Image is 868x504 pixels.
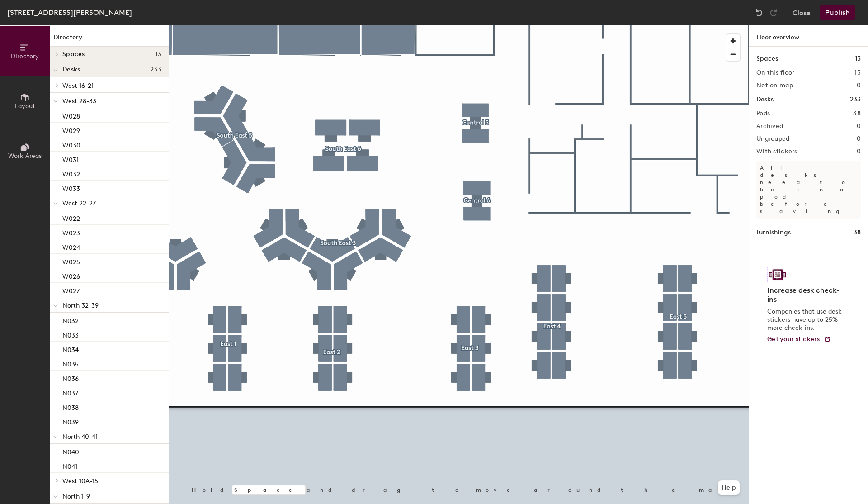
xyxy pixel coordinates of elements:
[850,95,861,105] h1: 233
[857,123,861,130] h2: 0
[767,308,844,332] p: Companies that use desk stickers have up to 25% more check-ins.
[62,66,80,73] span: Desks
[767,335,820,343] span: Get your stickers
[62,460,77,471] p: N041
[756,148,797,155] h2: With stickers
[62,82,94,90] span: West 16-21
[62,168,80,178] p: W032
[62,401,79,412] p: N038
[62,343,79,354] p: N034
[62,416,79,426] p: N039
[62,139,80,149] p: W030
[62,97,96,105] span: West 28-33
[62,358,79,368] p: N035
[15,102,35,110] span: Layout
[854,228,861,238] h1: 38
[756,95,774,105] h1: Desks
[769,8,778,17] img: Redo
[62,387,78,397] p: N037
[62,314,79,325] p: N032
[756,135,790,143] h2: Ungrouped
[62,477,98,485] span: West 10A-15
[767,267,788,282] img: Sticker logo
[155,51,161,58] span: 13
[756,82,793,89] h2: Not on map
[857,148,861,155] h2: 0
[7,7,132,18] div: [STREET_ADDRESS][PERSON_NAME]
[755,8,764,17] img: Undo
[62,270,80,281] p: W026
[62,153,79,164] p: W031
[62,227,80,237] p: W023
[857,135,861,143] h2: 0
[8,152,42,160] span: Work Areas
[62,493,90,500] span: North 1-9
[62,200,96,207] span: West 22-27
[62,302,99,309] span: North 32-39
[756,228,791,238] h1: Furnishings
[62,433,98,441] span: North 40-41
[756,110,770,117] h2: Pods
[62,256,80,266] p: W025
[50,33,169,47] h1: Directory
[853,110,861,117] h2: 38
[756,161,861,219] p: All desks need to be in a pod before saving
[857,82,861,89] h2: 0
[150,66,161,73] span: 233
[62,182,80,193] p: W033
[11,52,39,60] span: Directory
[756,69,795,76] h2: On this floor
[793,5,811,20] button: Close
[767,286,844,304] h4: Increase desk check-ins
[854,69,861,76] h2: 13
[62,212,80,223] p: W022
[756,123,783,130] h2: Archived
[62,51,85,58] span: Spaces
[62,110,80,120] p: W028
[756,54,778,64] h1: Spaces
[62,241,80,252] p: W024
[718,480,740,495] button: Help
[62,329,79,339] p: N033
[767,336,831,343] a: Get your stickers
[62,124,80,135] p: W029
[855,54,861,64] h1: 13
[749,25,868,47] h1: Floor overview
[62,372,79,383] p: N036
[820,5,855,20] button: Publish
[62,285,80,295] p: W027
[62,446,79,456] p: N040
